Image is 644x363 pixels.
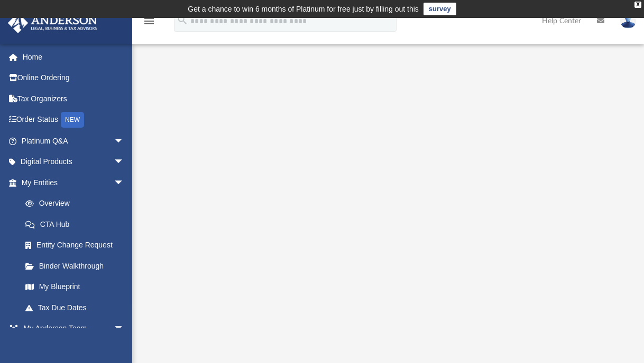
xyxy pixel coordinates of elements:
a: My Blueprint [15,276,135,298]
i: search [177,14,188,26]
i: menu [143,15,155,27]
div: Get a chance to win 6 months of Platinum for free just by filling out this [188,3,419,15]
span: arrow_drop_down [114,318,135,340]
div: close [634,2,641,8]
img: User Pic [620,13,636,28]
a: My Anderson Teamarrow_drop_down [7,318,135,339]
a: survey [424,3,456,15]
a: My Entitiesarrow_drop_down [7,172,140,193]
a: Home [7,46,140,68]
span: arrow_drop_down [114,130,135,152]
a: Online Ordering [7,68,140,89]
a: Platinum Q&Aarrow_drop_down [7,130,140,151]
img: Anderson Advisors Platinum Portal [5,13,100,33]
div: NEW [61,112,84,128]
a: Digital Productsarrow_drop_down [7,151,140,173]
span: arrow_drop_down [114,172,135,194]
a: Order StatusNEW [7,109,140,131]
a: Binder Walkthrough [15,255,140,276]
span: arrow_drop_down [114,151,135,173]
a: Tax Due Dates [15,297,140,318]
a: Tax Organizers [7,88,140,109]
a: menu [143,20,155,27]
a: CTA Hub [15,214,140,235]
a: Overview [15,193,140,214]
a: Entity Change Request [15,235,140,256]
